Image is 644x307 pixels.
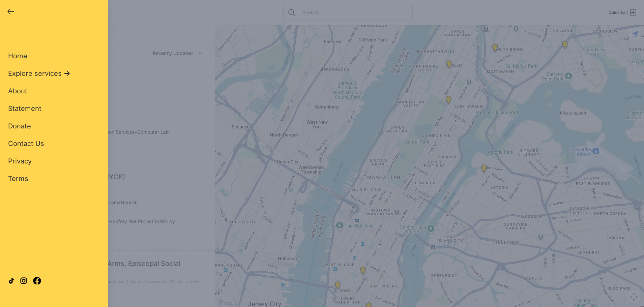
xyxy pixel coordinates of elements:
[8,69,62,78] span: Explore services
[8,69,71,78] button: Explore services
[8,156,32,166] a: Privacy
[8,121,31,131] a: Donate
[8,157,32,165] span: Privacy
[8,175,28,183] span: Terms
[8,104,41,113] a: Statement
[8,139,44,148] a: Contact Us
[8,87,27,95] span: About
[8,122,31,130] span: Donate
[8,140,44,148] span: Contact Us
[8,174,28,183] a: Terms
[8,51,27,61] a: Home
[8,104,41,113] span: Statement
[8,86,27,96] a: About
[8,52,27,60] span: Home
